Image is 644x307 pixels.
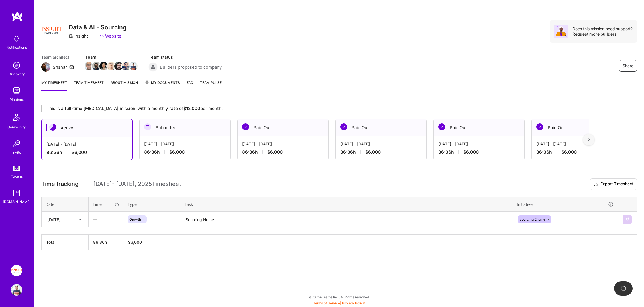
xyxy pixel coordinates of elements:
[625,217,629,222] img: Submit
[519,217,545,221] span: Sourcing Engine
[49,124,56,131] img: Active
[41,180,78,188] span: Time tracking
[200,80,222,91] a: Team Pulse
[46,141,127,147] div: [DATE] - [DATE]
[7,44,27,50] div: Notifications
[238,119,328,136] div: Paid Out
[517,201,614,208] div: Initiative
[10,96,24,102] div: Missions
[93,201,119,207] div: Time
[100,61,107,71] a: Team Member Avatar
[572,26,633,31] div: Does this mission need support?
[11,138,22,149] img: Invite
[148,54,222,60] span: Team status
[11,187,22,199] img: guide book
[140,119,230,136] div: Submitted
[536,123,543,130] img: Paid Out
[107,61,115,71] a: Team Member Avatar
[242,123,249,130] img: Paid Out
[590,178,637,190] button: Export Timesheet
[46,149,127,155] div: 86:36 h
[180,197,513,212] th: Task
[41,105,589,112] div: This is a full-time [MEDICAL_DATA] mission, with a monthly rate of $12,000 per month.
[129,62,138,70] img: Team Member Avatar
[11,284,22,296] img: User Avatar
[11,265,22,276] img: Insight Partners: Data & AI - Sourcing
[93,180,181,188] span: [DATE] - [DATE] , 2025 Timesheet
[588,138,590,142] img: right
[160,64,222,70] span: Builders proposed to company
[144,141,226,147] div: [DATE] - [DATE]
[242,149,324,155] div: 86:36 h
[365,149,381,155] span: $6,000
[342,301,365,305] a: Privacy Policy
[623,63,633,69] span: Share
[313,301,340,305] a: Terms of Service
[85,54,137,60] span: Team
[74,80,104,91] a: Team timesheet
[267,149,283,155] span: $6,000
[89,212,123,227] div: —
[463,149,479,155] span: $6,000
[9,284,24,296] a: User Avatar
[42,119,132,137] div: Active
[69,24,127,31] h3: Data & AI - Sourcing
[572,31,633,37] div: Request more builders
[122,62,130,70] img: Team Member Avatar
[181,212,512,227] textarea: Sourcing Home
[145,80,180,86] span: My Documents
[200,80,222,85] span: Team Pulse
[11,11,23,22] img: logo
[123,235,180,250] th: $6,000
[438,141,520,147] div: [DATE] - [DATE]
[130,61,137,71] a: Team Member Avatar
[53,64,67,70] div: Shahar
[12,149,21,155] div: Invite
[144,149,226,155] div: 86:36 h
[11,173,23,179] div: Tokens
[85,61,93,71] a: Team Member Avatar
[554,25,568,38] img: Avatar
[438,123,445,130] img: Paid Out
[41,62,50,72] img: Team Architect
[122,61,130,71] a: Team Member Avatar
[9,71,25,77] div: Discovery
[536,149,618,155] div: 86:36 h
[123,197,180,212] th: Type
[9,265,24,276] a: Insight Partners: Data & AI - Sourcing
[619,60,637,72] button: Share
[72,149,87,155] span: $6,000
[7,124,26,130] div: Community
[107,62,115,70] img: Team Member Avatar
[11,85,22,96] img: teamwork
[145,80,180,91] a: My Documents
[532,119,622,136] div: Paid Out
[42,197,89,212] th: Date
[11,33,22,44] img: bell
[434,119,524,136] div: Paid Out
[42,235,89,250] th: Total
[13,166,20,171] img: tokens
[41,20,62,40] img: Company Logo
[129,217,141,221] span: Growth
[594,181,598,187] i: icon Download
[313,301,365,305] span: |
[69,33,88,39] div: Insight
[336,119,426,136] div: Paid Out
[114,62,123,70] img: Team Member Avatar
[69,65,74,69] i: icon Mail
[169,149,185,155] span: $6,000
[99,62,108,70] img: Team Member Avatar
[11,60,22,71] img: discovery
[148,62,158,72] img: Builders proposed to company
[99,33,121,39] a: Website
[619,285,627,292] img: loading
[34,290,644,304] div: © 2025 ATeams Inc., All rights reserved.
[340,141,422,147] div: [DATE] - [DATE]
[536,141,618,147] div: [DATE] - [DATE]
[340,149,422,155] div: 86:36 h
[187,80,193,91] a: FAQ
[561,149,577,155] span: $6,000
[79,218,81,221] i: icon Chevron
[623,215,632,224] div: null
